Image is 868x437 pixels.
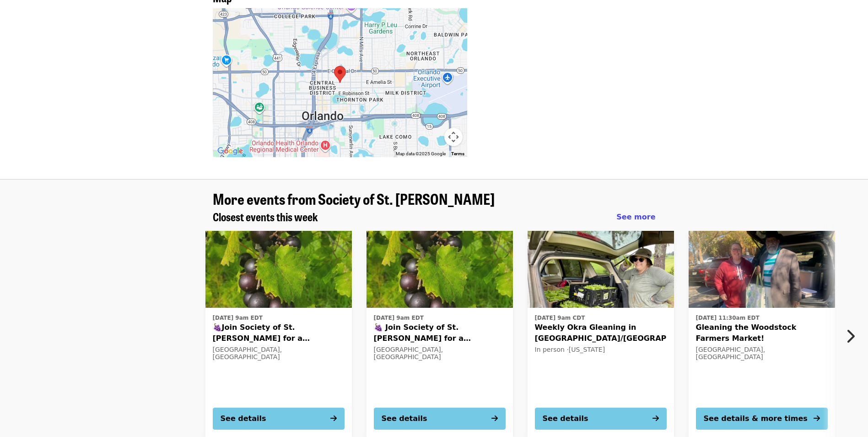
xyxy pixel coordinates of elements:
img: 🍇 Join Society of St. Andrew for a MUSCADINE GRAPE Glean in POMONA PARK, FL ✨ organized by Societ... [367,231,513,308]
button: See details [535,408,667,430]
a: Closest events this week [213,210,318,224]
span: Gleaning the Woodstock Farmers Market! [696,322,828,344]
span: 🍇 Join Society of St. [PERSON_NAME] for a MUSCADINE GRAPE Glean in [GEOGRAPHIC_DATA], [GEOGRAPHIC... [374,322,506,344]
a: Terms (opens in new tab) [451,151,464,156]
div: See details & more times [704,413,808,424]
button: See details [374,408,506,430]
button: See details [213,408,345,430]
img: 🍇Join Society of St. Andrew for a MUSCADINE GRAPE Glean in POMONA PARK, FL ✨ organized by Society... [205,231,352,308]
div: Closest events this week [205,210,663,224]
span: Map data ©2025 Google [396,151,446,156]
button: Next item [838,323,868,349]
span: More events from Society of St. [PERSON_NAME] [213,188,495,209]
span: Weekly Okra Gleaning in [GEOGRAPHIC_DATA]/[GEOGRAPHIC_DATA] [535,322,667,344]
span: See more [616,213,655,221]
a: See details for "Weekly Okra Gleaning in Jemison/Clanton" [528,231,674,437]
div: [GEOGRAPHIC_DATA], [GEOGRAPHIC_DATA] [213,346,345,361]
img: Gleaning the Woodstock Farmers Market! organized by Society of St. Andrew [689,231,835,308]
a: See more [616,212,655,223]
div: See details [543,413,588,424]
a: Open this area in Google Maps (opens a new window) [215,145,245,157]
time: [DATE] 11:30am EDT [696,314,760,322]
div: See details [221,413,266,424]
i: chevron-right icon [846,328,855,345]
a: See details for "🍇 Join Society of St. Andrew for a MUSCADINE GRAPE Glean in POMONA PARK, FL ✨" [367,231,513,437]
span: In person · [US_STATE] [535,346,605,353]
img: Weekly Okra Gleaning in Jemison/Clanton organized by Society of St. Andrew [528,231,674,308]
span: 🍇Join Society of St. [PERSON_NAME] for a MUSCADINE GRAPE Glean in [GEOGRAPHIC_DATA], [GEOGRAPHIC_... [213,322,345,344]
div: [GEOGRAPHIC_DATA], [GEOGRAPHIC_DATA] [374,346,506,361]
button: Map camera controls [444,128,463,146]
time: [DATE] 9am EDT [374,314,424,322]
i: arrow-right icon [652,414,659,423]
i: arrow-right icon [491,414,498,423]
div: [GEOGRAPHIC_DATA], [GEOGRAPHIC_DATA] [696,346,828,361]
a: See details for "Gleaning the Woodstock Farmers Market!" [689,231,835,437]
button: See details & more times [696,408,828,430]
span: Closest events this week [213,208,318,224]
div: See details [382,413,427,424]
img: Google [215,145,245,157]
a: See details for "🍇Join Society of St. Andrew for a MUSCADINE GRAPE Glean in POMONA PARK, FL ✨" [205,231,352,437]
i: arrow-right icon [330,414,337,423]
time: [DATE] 9am CDT [535,314,585,322]
i: arrow-right icon [814,414,820,423]
time: [DATE] 9am EDT [213,314,263,322]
